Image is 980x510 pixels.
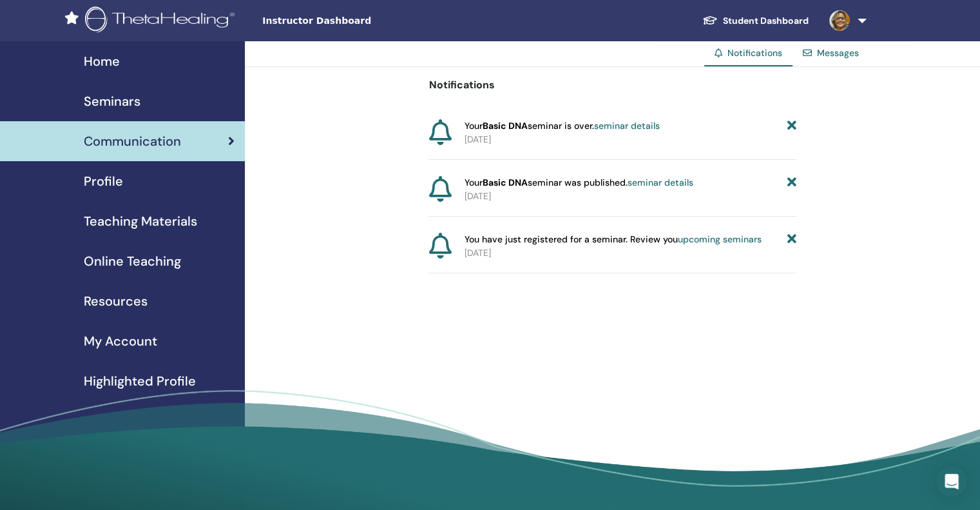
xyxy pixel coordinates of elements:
a: seminar details [594,120,660,132]
span: My Account [84,331,157,351]
span: Resources [84,291,148,311]
p: Notifications [428,77,796,93]
a: Student Dashboard [692,9,819,33]
p: [DATE] [465,246,796,260]
p: [DATE] [465,133,796,146]
p: [DATE] [465,190,796,203]
span: Profile [84,172,123,191]
span: Highlighted Profile [84,371,196,391]
a: seminar details [628,177,693,188]
img: default.jpg [829,10,850,31]
span: Online Teaching [84,251,181,271]
span: Seminars [84,92,140,111]
a: Messages [817,47,859,59]
span: Teaching Materials [84,211,197,231]
img: graduation-cap-white.svg [702,15,718,26]
a: upcoming seminars [678,233,762,245]
span: Instructor Dashboard [262,14,456,28]
span: Your seminar was published. [465,176,693,190]
strong: Basic DNA [483,177,528,188]
span: Communication [84,132,181,151]
span: You have just registered for a seminar. Review you [465,233,762,246]
span: Home [84,52,120,71]
div: Open Intercom Messenger [936,466,967,497]
span: Notifications [727,47,782,59]
span: Your seminar is over. [465,119,660,133]
strong: Basic DNA [483,120,528,132]
img: logo.png [85,6,239,35]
